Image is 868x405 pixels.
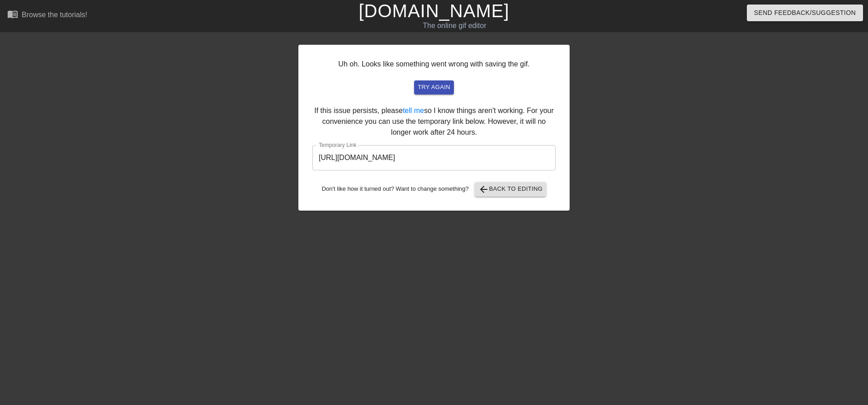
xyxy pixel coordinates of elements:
[359,1,509,21] a: [DOMAIN_NAME]
[7,9,18,19] span: menu_book
[754,7,856,19] span: Send Feedback/Suggestion
[294,20,615,31] div: The online gif editor
[414,80,454,94] button: try again
[403,107,424,114] a: tell me
[312,182,556,197] div: Don't like how it turned out? Want to change something?
[312,145,556,170] input: bare
[747,5,863,21] button: Send Feedback/Suggestion
[418,82,450,93] span: try again
[298,45,570,211] div: Uh oh. Looks like something went wrong with saving the gif. If this issue persists, please so I k...
[478,184,489,195] span: arrow_back
[22,11,87,19] div: Browse the tutorials!
[475,182,547,197] button: Back to Editing
[7,9,87,23] a: Browse the tutorials!
[478,184,543,195] span: Back to Editing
